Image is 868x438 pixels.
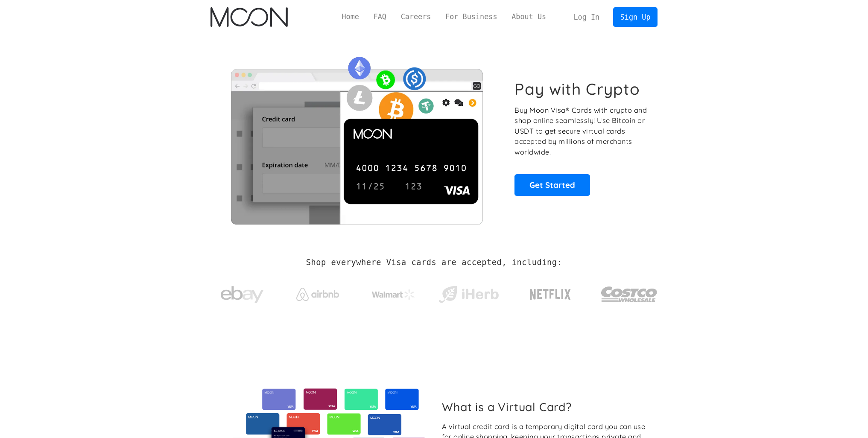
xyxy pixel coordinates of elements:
[438,12,504,22] a: For Business
[514,79,640,99] h1: Pay with Crypto
[210,273,274,312] a: ebay
[361,281,425,304] a: Walmart
[210,7,288,27] img: Moon Logo
[512,275,589,310] a: Netflix
[613,7,658,26] a: Sign Up
[601,270,658,315] a: Costco
[437,275,500,310] a: iHerb
[210,51,503,224] img: Moon Cards let you spend your crypto anywhere Visa is accepted.
[504,12,553,22] a: About Us
[306,258,562,267] h2: Shop everywhere Visa cards are accepted, including:
[372,289,415,300] img: Walmart
[286,279,349,305] a: Airbnb
[296,288,339,301] img: Airbnb
[567,8,607,26] a: Log In
[442,400,651,414] h2: What is a Virtual Card?
[366,12,394,22] a: FAQ
[514,174,590,196] a: Get Started
[394,12,438,22] a: Careers
[335,12,366,22] a: Home
[529,284,572,305] img: Netflix
[601,278,658,310] img: Costco
[210,7,288,27] a: home
[437,283,500,306] img: iHerb
[221,281,263,308] img: ebay
[514,105,648,158] p: Buy Moon Visa® Cards with crypto and shop online seamlessly! Use Bitcoin or USDT to get secure vi...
